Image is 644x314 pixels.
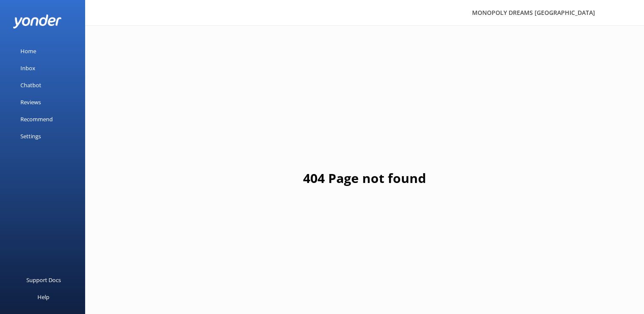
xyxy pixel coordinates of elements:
[20,60,35,77] div: Inbox
[13,14,62,29] img: yonder-white-logo.png
[26,271,61,288] div: Support Docs
[20,77,41,94] div: Chatbot
[20,111,53,128] div: Recommend
[20,128,41,145] div: Settings
[37,288,49,305] div: Help
[20,94,41,111] div: Reviews
[20,43,36,60] div: Home
[303,168,426,188] h1: 404 Page not found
